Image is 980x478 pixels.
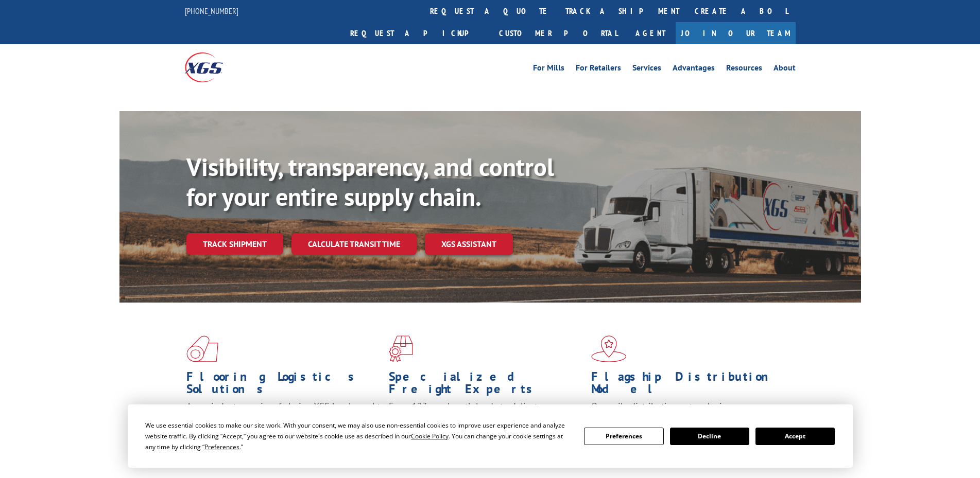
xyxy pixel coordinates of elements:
[186,370,381,400] h1: Flooring Logistics Solutions
[625,22,676,44] a: Agent
[128,404,853,468] div: Cookie Consent Prompt
[773,64,796,75] a: About
[576,64,621,75] a: For Retailers
[591,370,786,400] h1: Flagship Distribution Model
[389,400,583,446] p: From 123 overlength loads to delicate cargo, our experienced staff knows the best way to move you...
[186,400,381,437] span: As an industry carrier of choice, XGS has brought innovation and dedication to flooring logistics...
[389,370,583,400] h1: Specialized Freight Experts
[186,151,554,213] b: Visibility, transparency, and control for your entire supply chain.
[491,22,625,44] a: Customer Portal
[204,442,239,451] span: Preferences
[533,64,564,75] a: For Mills
[591,335,627,362] img: xgs-icon-flagship-distribution-model-red
[584,428,663,445] button: Preferences
[591,400,781,424] span: Our agile distribution network gives you nationwide inventory management on demand.
[342,22,491,44] a: Request a pickup
[411,432,449,440] span: Cookie Policy
[673,64,715,75] a: Advantages
[186,335,218,362] img: xgs-icon-total-supply-chain-intelligence-red
[676,22,796,44] a: Join Our Team
[726,64,762,75] a: Resources
[389,335,413,362] img: xgs-icon-focused-on-flooring-red
[755,428,835,445] button: Accept
[145,420,572,452] div: We use essential cookies to make our site work. With your consent, we may also use non-essential ...
[425,233,513,255] a: XGS ASSISTANT
[670,428,749,445] button: Decline
[185,6,238,16] a: [PHONE_NUMBER]
[186,233,283,255] a: Track shipment
[291,233,417,255] a: Calculate transit time
[632,64,661,75] a: Services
